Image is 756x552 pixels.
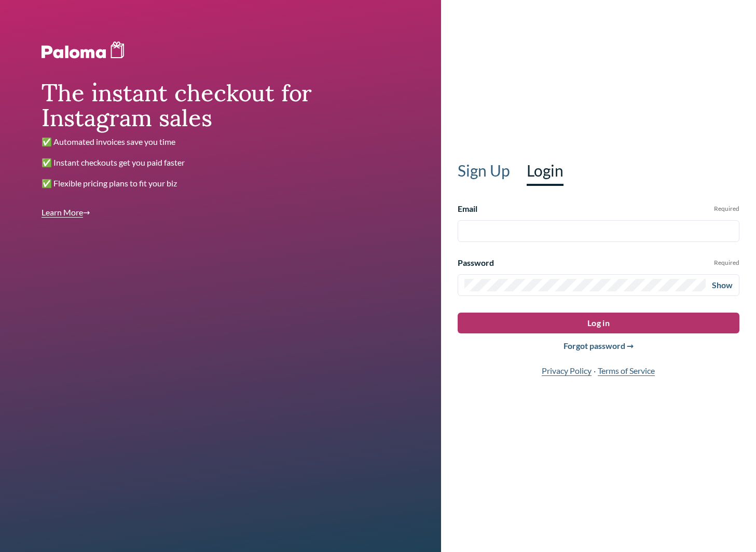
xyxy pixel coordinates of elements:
[42,77,400,127] h1: The instant checkout for Instagram sales
[527,161,563,180] button: Login
[542,366,592,376] a: Privacy Policy
[458,340,739,352] h3: Forgot password →
[598,366,655,376] a: Terms of Service
[42,177,400,190] p: ✅ Flexible pricing plans to fit your biz
[714,259,739,267] div: Required
[458,365,739,385] div: ·
[712,279,739,291] h3: Show
[714,205,739,213] div: Required
[42,207,83,218] span: Learn More
[458,203,477,215] h3: Email
[42,156,400,169] p: ✅ Instant checkouts get you paid faster
[42,136,400,148] p: ✅ Automated invoices save you time
[42,207,90,218] a: Learn More→
[458,257,494,269] h3: Password
[42,42,124,59] img: Paloma Logo
[458,161,510,180] button: Sign Up
[458,313,739,333] button: Log in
